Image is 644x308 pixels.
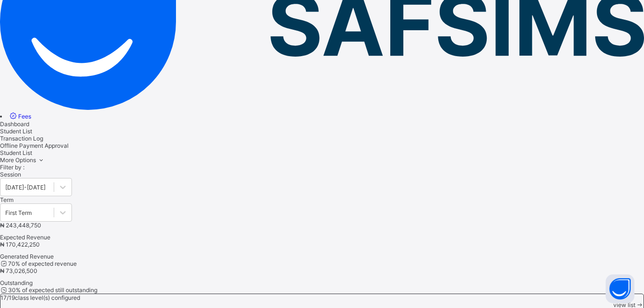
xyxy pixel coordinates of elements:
[5,209,32,216] div: First Term
[8,113,31,120] a: Fees
[0,294,7,301] span: 17
[7,294,80,301] span: / 19 class level(s) configured
[5,183,46,190] div: [DATE]-[DATE]
[18,113,31,120] span: Fees
[606,274,634,303] button: Open asap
